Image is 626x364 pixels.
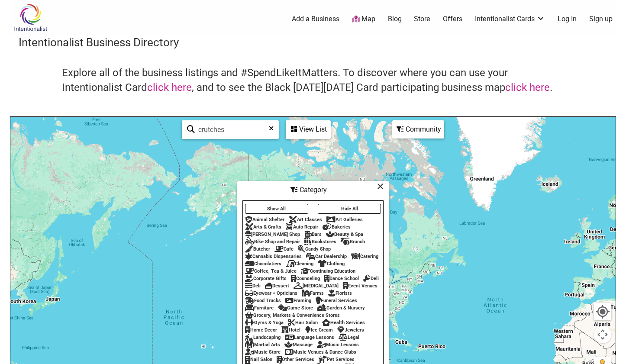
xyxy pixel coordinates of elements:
[265,283,289,289] div: Dessert
[304,232,322,237] div: Bars
[298,246,331,252] div: Candy Shop
[326,217,363,222] div: Art Galleries
[291,276,320,281] div: Counseling
[245,246,270,252] div: Butcher
[558,14,577,24] a: Log In
[323,224,351,230] div: Bakeries
[245,276,287,281] div: Corporate Gifts
[245,342,280,348] div: Martial Arts
[475,14,545,24] a: Intentionalist Cards
[245,268,297,274] div: Coffee, Tea & Juice
[10,3,51,32] img: Intentionalist
[304,239,336,245] div: Bookstores
[337,327,364,333] div: Jewelers
[245,298,281,303] div: Food Trucks
[245,217,284,222] div: Animal Shelter
[245,261,281,267] div: Chocolatiers
[318,204,381,214] button: Hide All
[317,305,365,311] div: Garden & Nursery
[393,121,443,138] div: Community
[62,66,564,95] h4: Explore all of the business listings and #SpendLikeItMatters. To discover where you can use your ...
[245,232,300,237] div: [PERSON_NAME] Shop
[245,327,277,333] div: Home Decor
[274,246,294,252] div: Cafe
[287,121,330,138] div: View List
[286,224,318,230] div: Auto Repair
[351,254,378,259] div: Catering
[285,335,334,340] div: Language Lessons
[316,298,357,303] div: Funeral Services
[285,298,311,303] div: Framing
[281,327,300,333] div: Hotel
[414,14,430,24] a: Store
[363,276,379,281] div: Deli
[319,357,355,362] div: Pet Services
[245,224,281,230] div: Arts & Crafts
[245,254,302,259] div: Cannabis Dispensaries
[292,14,339,24] a: Add a Business
[245,290,297,296] div: Eyewear + Opticians
[301,268,355,274] div: Continuing Education
[245,320,284,325] div: Gyms & Yoga
[245,357,272,362] div: Nail Salon
[245,204,308,214] button: Show All
[589,14,613,24] a: Sign up
[245,349,281,355] div: Music Store
[288,320,318,325] div: Hair Salon
[305,327,333,333] div: Ice Cream
[245,239,300,245] div: Bike Shop and Repair
[318,261,345,267] div: Clothing
[392,120,444,139] div: Filter by Community
[245,312,340,318] div: Grocery, Markets & Convenience Stores
[328,290,352,296] div: Florists
[341,239,365,245] div: Brunch
[284,342,313,348] div: Massage
[594,303,611,320] button: Your Location
[505,81,550,93] a: click here
[294,283,339,289] div: [MEDICAL_DATA]
[245,283,261,289] div: Deli
[277,357,314,362] div: Other Services
[324,276,359,281] div: Dance School
[245,335,281,340] div: Landscaping
[388,14,402,24] a: Blog
[352,14,375,24] a: Map
[339,335,359,340] div: Legal
[286,261,313,267] div: Cleaning
[306,254,347,259] div: Car Dealership
[443,14,462,24] a: Offers
[594,326,611,343] button: Map camera controls
[195,121,273,138] input: Type to find and filter...
[19,35,607,50] h3: Intentionalist Business Directory
[289,217,322,222] div: Art Classes
[278,305,313,311] div: Game Store
[317,342,359,348] div: Music Lessons
[322,320,365,325] div: Health Services
[285,349,356,355] div: Music Venues & Dance Clubs
[147,81,192,93] a: click here
[302,290,324,296] div: Farms
[326,232,363,237] div: Beauty & Spa
[245,305,274,311] div: Furniture
[343,283,378,289] div: Event Venues
[182,120,279,139] div: Type to search and filter
[286,120,331,139] div: See a list of the visible businesses
[238,182,388,198] div: Category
